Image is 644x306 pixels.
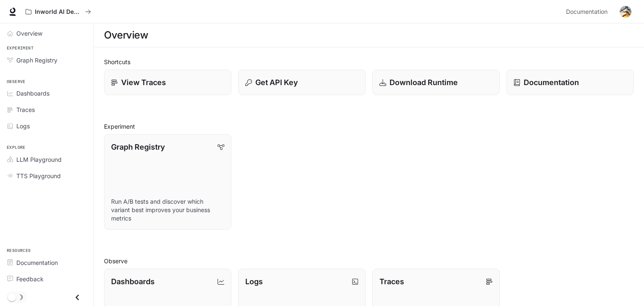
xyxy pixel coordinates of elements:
p: Graph Registry [111,141,165,153]
p: Logs [245,276,263,287]
button: User avatar [617,3,634,20]
a: Traces [3,102,90,117]
a: LLM Playground [3,152,90,167]
span: TTS Playground [16,171,61,180]
p: Download Runtime [390,77,458,88]
a: Graph Registry [3,53,90,67]
span: Dark mode toggle [8,292,16,301]
a: Documentation [563,3,614,20]
a: Dashboards [3,86,90,101]
span: Logs [16,122,30,130]
h2: Observe [104,257,634,265]
span: Documentation [566,7,608,17]
a: Documentation [506,70,634,95]
p: Traces [379,276,404,287]
span: LLM Playground [16,155,62,164]
span: Documentation [16,258,58,267]
p: Run A/B tests and discover which variant best improves your business metrics [111,197,224,223]
img: User avatar [620,6,631,18]
a: Overview [3,26,90,41]
p: Documentation [524,77,579,88]
p: Get API Key [255,77,298,88]
button: Get API Key [238,70,366,95]
a: Download Runtime [372,70,500,95]
a: Logs [3,119,90,133]
h1: Overview [104,27,148,44]
span: Traces [16,105,35,114]
span: Overview [16,29,42,38]
span: Feedback [16,275,44,283]
a: Documentation [3,255,90,270]
p: View Traces [121,77,166,88]
p: Dashboards [111,276,155,287]
a: Feedback [3,272,90,286]
h2: Experiment [104,122,634,131]
a: TTS Playground [3,169,90,183]
button: Close drawer [68,289,87,306]
button: All workspaces [22,3,95,20]
span: Dashboards [16,89,49,98]
h2: Shortcuts [104,57,634,66]
p: Inworld AI Demos [35,8,82,16]
a: Graph RegistryRun A/B tests and discover which variant best improves your business metrics [104,134,231,230]
span: Graph Registry [16,56,57,65]
a: View Traces [104,70,231,95]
